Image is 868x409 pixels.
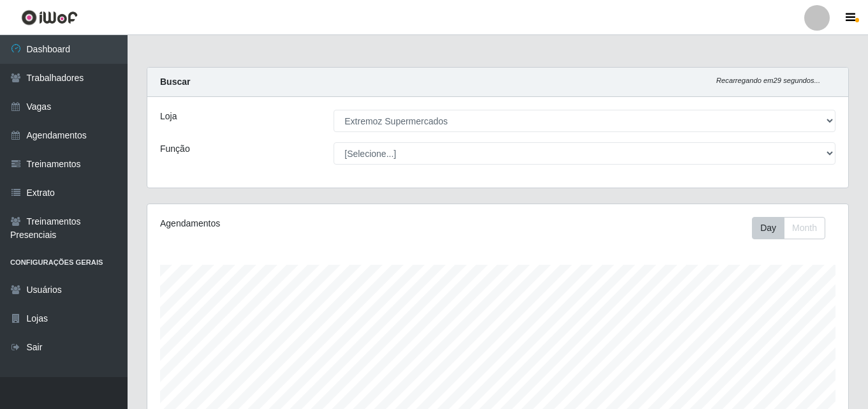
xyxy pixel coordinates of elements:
[160,110,177,123] label: Loja
[784,217,825,239] button: Month
[160,142,190,156] label: Função
[160,217,430,230] div: Agendamentos
[160,77,190,87] strong: Buscar
[752,217,835,239] div: Toolbar with button groups
[752,217,784,239] button: Day
[716,77,820,84] i: Recarregando em 29 segundos...
[752,217,825,239] div: First group
[21,10,78,26] img: CoreUI Logo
